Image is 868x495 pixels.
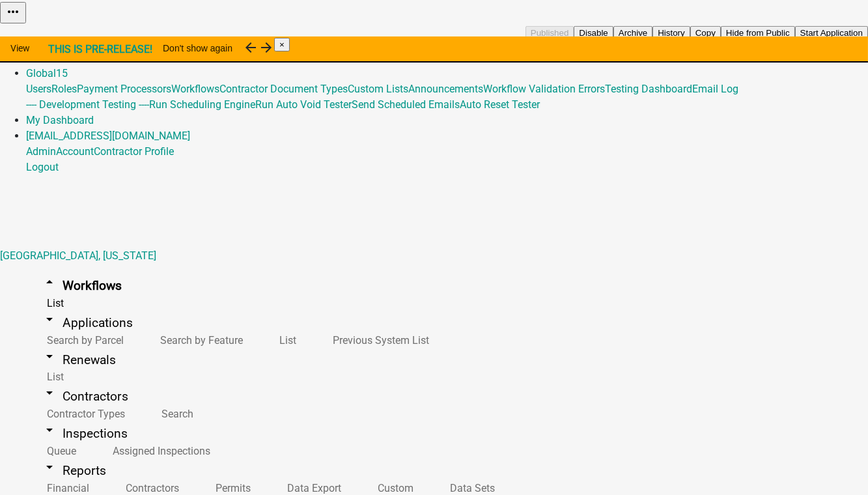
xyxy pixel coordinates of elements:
a: Run Auto Void Tester [255,98,352,111]
a: arrow_drop_downRenewals [26,345,132,375]
i: more_horiz [5,4,21,20]
a: Account [56,145,94,158]
i: arrow_drop_down [42,348,57,364]
a: [EMAIL_ADDRESS][DOMAIN_NAME] [26,130,190,142]
a: Users [26,83,51,95]
a: Search by Parcel [26,326,139,354]
a: Assigned Inspections [92,437,226,465]
i: arrow_drop_up [42,274,57,290]
a: Workflows [171,83,219,95]
a: Previous System List [312,326,445,354]
a: Run Scheduling Engine [149,98,255,111]
a: Testing Dashboard [605,83,692,95]
i: arrow_back [243,40,259,55]
a: arrow_drop_downApplications [26,307,148,338]
a: Admin [26,145,56,158]
button: Don't show again [152,36,243,60]
button: Copy [690,26,721,40]
a: arrow_drop_downInspections [26,418,143,449]
a: List [259,326,312,354]
a: Payment Processors [77,83,171,95]
a: My Dashboard [26,114,94,126]
a: Email Log [692,83,738,95]
button: Start Application [795,26,868,40]
a: ---- Development Testing ---- [26,98,149,111]
a: Roles [51,83,77,95]
i: arrow_forward [259,40,274,55]
a: Search by Feature [139,326,259,354]
div: Global15 [26,81,868,113]
div: [EMAIL_ADDRESS][DOMAIN_NAME] [26,144,868,175]
a: Send Scheduled Emails [352,98,460,111]
button: Hide from Public [721,26,795,40]
button: Disable [574,26,613,40]
button: Close [274,38,290,51]
a: Contractor Profile [94,145,174,158]
a: List [26,289,79,317]
a: Custom Lists [348,83,408,95]
a: Queue [26,437,92,465]
button: History [652,26,690,40]
i: arrow_drop_down [42,459,57,475]
a: Workflow Validation Errors [483,83,605,95]
a: Home [26,36,53,48]
a: Global15 [26,67,68,79]
i: arrow_drop_down [42,385,57,401]
a: arrow_drop_upWorkflows [26,270,137,301]
button: Published [525,26,574,40]
a: arrow_drop_downContractors [26,381,144,412]
i: arrow_drop_down [42,422,57,438]
span: × [279,40,285,49]
a: Logout [26,161,59,173]
i: arrow_drop_down [42,311,57,327]
a: Auto Reset Tester [460,98,540,111]
a: arrow_drop_downReports [26,455,122,486]
a: Contractor Types [26,400,141,428]
span: 15 [56,67,68,79]
button: Archive [613,26,652,40]
strong: THIS IS PRE-RELEASE! [48,43,152,55]
a: Announcements [408,83,483,95]
a: Search [141,400,209,428]
a: List [26,363,79,391]
a: Contractor Document Types [219,83,348,95]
